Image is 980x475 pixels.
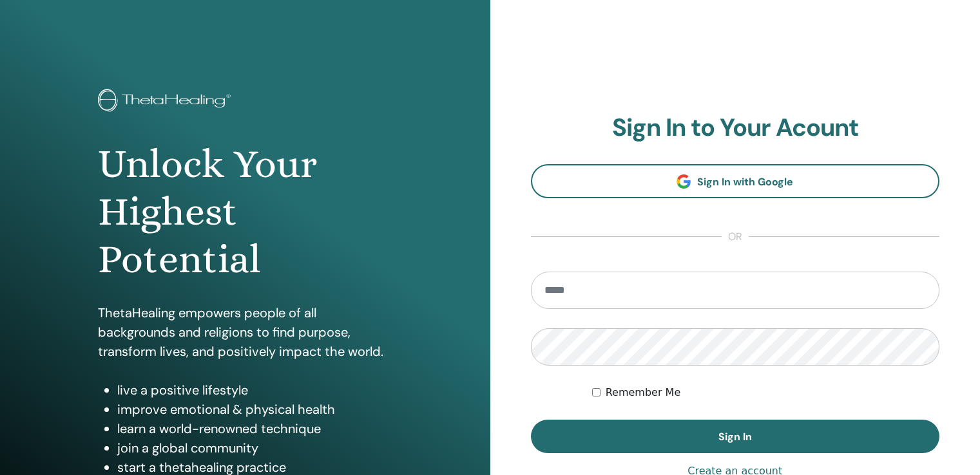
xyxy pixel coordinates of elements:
[592,385,939,400] div: Keep me authenticated indefinitely or until I manually logout
[531,113,940,143] h2: Sign In to Your Acount
[117,419,392,438] li: learn a world-renowned technique
[117,438,392,458] li: join a global community
[531,164,940,198] a: Sign In with Google
[117,380,392,400] li: live a positive lifestyle
[718,430,752,443] span: Sign In
[697,175,793,189] span: Sign In with Google
[98,303,392,361] p: ThetaHealing empowers people of all backgrounds and religions to find purpose, transform lives, a...
[606,385,681,400] label: Remember Me
[117,400,392,419] li: improve emotional & physical health
[531,420,940,453] button: Sign In
[98,140,392,284] h1: Unlock Your Highest Potential
[722,229,749,245] span: or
